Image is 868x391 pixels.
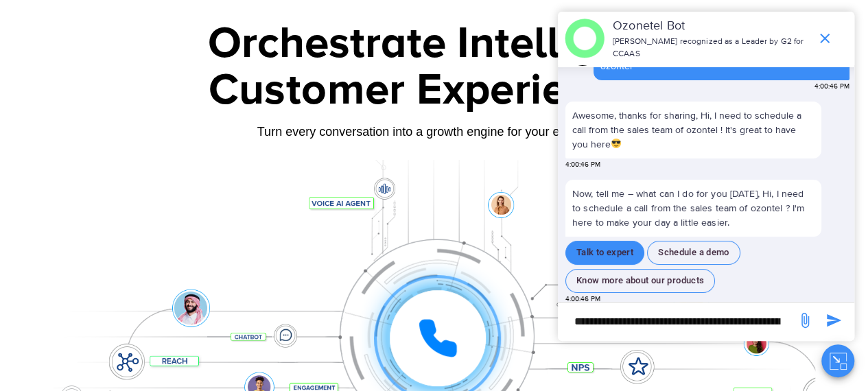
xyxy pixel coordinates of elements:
div: Customer Experiences [54,58,815,123]
span: 4:00:46 PM [565,160,600,170]
div: new-msg-input [565,309,790,334]
button: Schedule a demo [647,241,740,265]
span: 4:00:46 PM [565,294,600,305]
button: Know more about our products [565,269,715,293]
p: Now, tell me – what can I do for you [DATE], Hi, I need to schedule a call from the sales team of... [565,180,821,237]
span: end chat or minimize [811,25,838,52]
img: header [565,19,605,58]
div: Orchestrate Intelligent [54,22,815,66]
p: [PERSON_NAME] recognized as a Leader by G2 for CCAAS [613,36,810,60]
img: 😎 [611,139,621,148]
span: 4:00:46 PM [814,82,849,92]
span: send message [820,307,847,334]
button: Close chat [821,344,854,377]
p: Ozonetel Bot [613,17,810,36]
div: Turn every conversation into a growth engine for your enterprise. [54,124,815,139]
span: send message [791,307,819,334]
button: Talk to expert [565,241,644,265]
p: Awesome, thanks for sharing, Hi, I need to schedule a call from the sales team of ozontel ! It's ... [572,108,814,152]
